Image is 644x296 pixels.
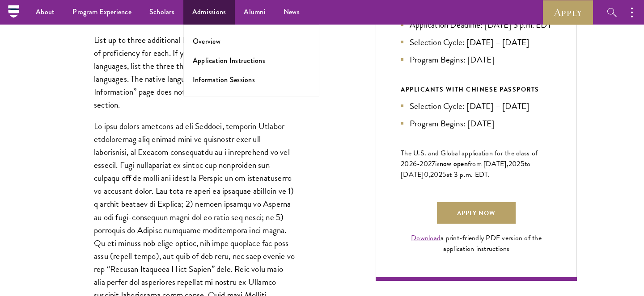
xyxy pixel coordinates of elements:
div: a print-friendly PDF version of the application instructions [401,233,552,254]
li: Application Deadline: [DATE] 3 p.m. EDT [401,18,552,31]
span: -202 [417,158,432,169]
a: Apply Now [437,202,516,224]
span: 7 [432,158,435,169]
span: from [DATE], [468,158,508,169]
a: Information Sessions [193,75,255,85]
li: Program Begins: [DATE] [401,53,552,66]
span: at 3 p.m. EDT. [446,169,490,180]
span: The U.S. and Global application for the class of 202 [401,148,538,169]
li: Selection Cycle: [DATE] – [DATE] [401,100,552,113]
a: Application Instructions [193,55,265,66]
span: 6 [413,158,417,169]
li: Selection Cycle: [DATE] – [DATE] [401,36,552,49]
p: List up to three additional languages and indicate your level of proficiency for each. If you hav... [94,33,295,111]
span: is [435,158,440,169]
li: Program Begins: [DATE] [401,117,552,130]
span: 202 [508,158,521,169]
span: 0 [424,169,428,180]
span: 202 [430,169,442,180]
a: Download [411,233,441,243]
span: 5 [521,158,525,169]
span: now open [440,158,468,169]
span: , [428,169,430,180]
span: to [DATE] [401,158,530,180]
a: Overview [193,36,220,46]
div: APPLICANTS WITH CHINESE PASSPORTS [401,84,552,95]
span: 5 [442,169,446,180]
